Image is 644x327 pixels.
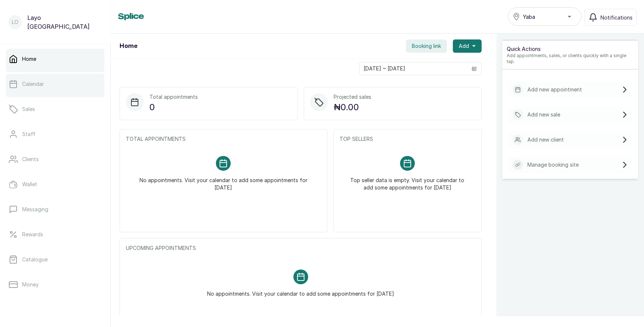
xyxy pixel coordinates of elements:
p: Clients [22,156,39,163]
a: Money [6,274,104,295]
p: Add appointments, sales, or clients quickly with a single tap. [507,53,634,65]
button: Booking link [406,39,447,53]
a: Reports [6,299,104,320]
p: Wallet [22,181,37,188]
p: TOP SELLERS [340,135,475,143]
svg: calendar [472,66,477,71]
button: Yaba [508,7,582,26]
a: Staff [6,124,104,145]
a: Catalogue [6,249,104,270]
p: Top seller data is empty. Visit your calendar to add some appointments for [DATE] [348,171,466,191]
p: Quick Actions [507,45,634,53]
p: Layo [GEOGRAPHIC_DATA] [27,13,101,31]
p: Total appointments [149,93,198,101]
p: Money [22,281,39,288]
p: Manage booking site [527,161,579,168]
p: No appointments. Visit your calendar to add some appointments for [DATE] [207,284,394,298]
a: Calendar [6,74,104,94]
p: Catalogue [22,256,48,263]
p: Messaging [22,206,48,213]
p: Home [22,55,36,63]
a: Home [6,49,104,69]
a: Rewards [6,224,104,245]
span: Notifications [600,14,633,21]
p: 0 [149,101,198,114]
span: Add [459,42,469,50]
span: Booking link [412,42,441,50]
h1: Home [120,42,137,51]
p: Rewards [22,231,43,238]
span: Yaba [523,13,535,21]
p: Add new sale [527,111,560,118]
button: Notifications [585,9,637,26]
p: TOTAL APPOINTMENTS [126,135,321,143]
p: ₦0.00 [334,101,371,114]
p: Calendar [22,80,44,88]
p: Sales [22,105,35,113]
input: Select date [359,62,467,75]
a: Sales [6,99,104,119]
p: UPCOMING APPOINTMENTS [126,244,475,252]
a: Messaging [6,199,104,220]
p: Staff [22,131,35,138]
p: LO [12,18,18,26]
button: Add [453,39,482,53]
a: Clients [6,149,104,170]
a: Wallet [6,174,104,195]
p: Add new appointment [527,86,582,93]
p: Add new client [527,136,564,143]
p: Projected sales [334,93,371,101]
p: No appointments. Visit your calendar to add some appointments for [DATE] [135,171,312,191]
